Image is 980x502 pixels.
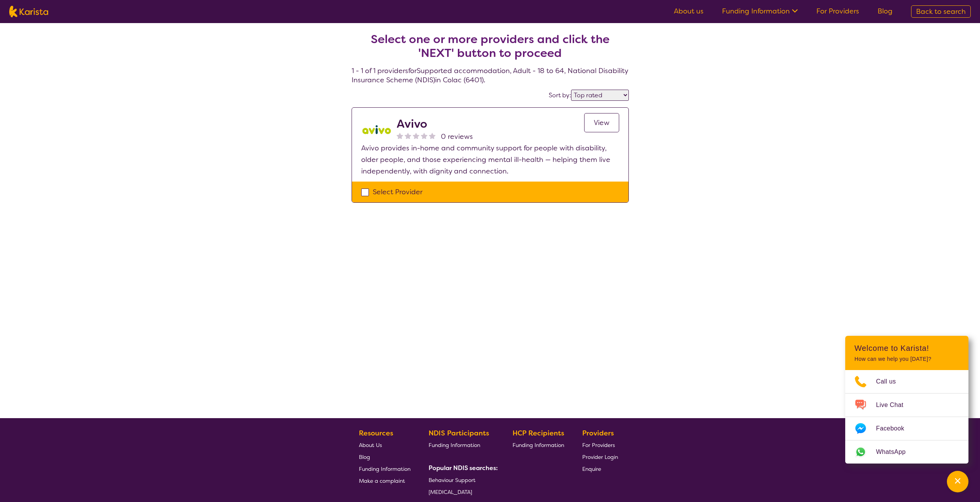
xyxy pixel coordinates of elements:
[405,132,411,139] img: nonereviewstar
[916,7,966,16] span: Back to search
[878,7,893,16] a: Blog
[513,429,564,438] b: HCP Recipients
[429,464,498,472] b: Popular NDIS searches:
[513,442,564,449] span: Funding Information
[816,7,859,16] a: For Providers
[429,486,495,498] a: [MEDICAL_DATA]
[722,7,798,16] a: Funding Information
[854,356,959,362] p: How can we help you [DATE]?
[361,117,392,142] img: mzzc4fsnfw527utthw6d.jpg
[674,7,704,16] a: About us
[582,429,614,438] b: Providers
[594,118,610,127] span: View
[911,5,971,18] a: Back to search
[429,477,476,484] span: Behaviour Support
[876,376,905,387] span: Call us
[413,132,419,139] img: nonereviewstar
[9,6,48,17] img: Karista logo
[582,442,615,449] span: For Providers
[429,442,480,449] span: Funding Information
[359,439,410,451] a: About Us
[876,399,913,411] span: Live Chat
[845,440,968,464] a: Web link opens in a new tab.
[876,423,913,434] span: Facebook
[361,32,620,60] h2: Select one or more providers and click the 'NEXT' button to proceed
[582,451,618,463] a: Provider Login
[582,463,618,475] a: Enquire
[582,465,601,472] span: Enquire
[429,439,495,451] a: Funding Information
[359,451,410,463] a: Blog
[397,132,403,139] img: nonereviewstar
[845,370,968,464] ul: Choose channel
[429,132,436,139] img: nonereviewstar
[845,336,968,464] div: Channel Menu
[513,439,564,451] a: Funding Information
[584,113,619,132] a: View
[549,91,571,99] label: Sort by:
[429,489,472,495] span: [MEDICAL_DATA]
[876,446,915,458] span: WhatsApp
[397,117,473,131] h2: Avivo
[582,439,618,451] a: For Providers
[359,442,382,449] span: About Us
[854,344,959,353] h2: Welcome to Karista!
[429,429,489,438] b: NDIS Participants
[359,454,370,460] span: Blog
[421,132,427,139] img: nonereviewstar
[429,474,495,486] a: Behaviour Support
[359,429,393,438] b: Resources
[359,463,410,475] a: Funding Information
[359,477,405,484] span: Make a complaint
[359,465,410,472] span: Funding Information
[441,131,473,142] span: 0 reviews
[361,142,619,177] p: Avivo provides in-home and community support for people with disability, older people, and those ...
[352,14,629,85] h4: 1 - 1 of 1 providers for Supported accommodation , Adult - 18 to 64 , National Disability Insuran...
[947,471,968,492] button: Channel Menu
[359,475,410,487] a: Make a complaint
[582,454,618,460] span: Provider Login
